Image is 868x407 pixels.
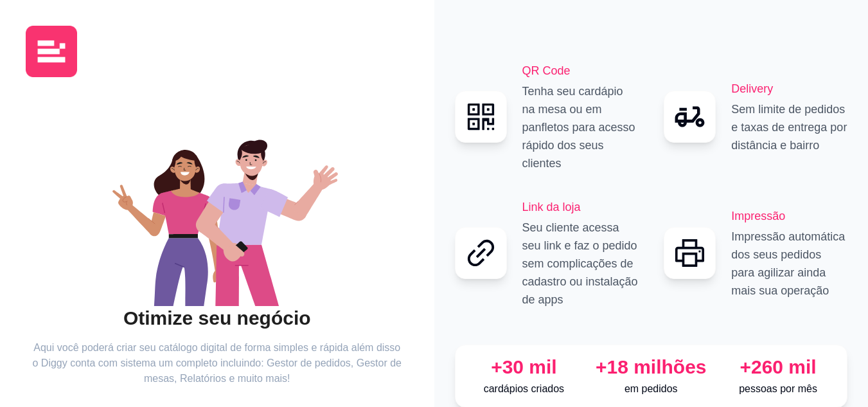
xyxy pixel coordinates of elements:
[26,26,77,77] img: logo
[731,80,847,98] h2: Delivery
[466,381,583,397] p: cardápios criados
[731,100,847,154] p: Sem limite de pedidos e taxas de entrega por distância e bairro
[592,356,709,379] div: +18 milhões
[32,113,402,306] div: animation
[522,198,639,216] h2: Link da loja
[522,62,639,80] h2: QR Code
[592,381,709,397] p: em pedidos
[720,381,837,397] p: pessoas por mês
[466,356,583,379] div: +30 mil
[720,356,837,379] div: +260 mil
[731,207,847,225] h2: Impressão
[731,228,847,300] p: Impressão automática dos seus pedidos para agilizar ainda mais sua operação
[522,219,639,309] p: Seu cliente acessa seu link e faz o pedido sem complicações de cadastro ou instalação de apps
[32,306,402,330] h2: Otimize seu negócio
[522,82,639,172] p: Tenha seu cardápio na mesa ou em panfletos para acesso rápido dos seus clientes
[32,340,402,386] article: Aqui você poderá criar seu catálogo digital de forma simples e rápida além disso o Diggy conta co...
